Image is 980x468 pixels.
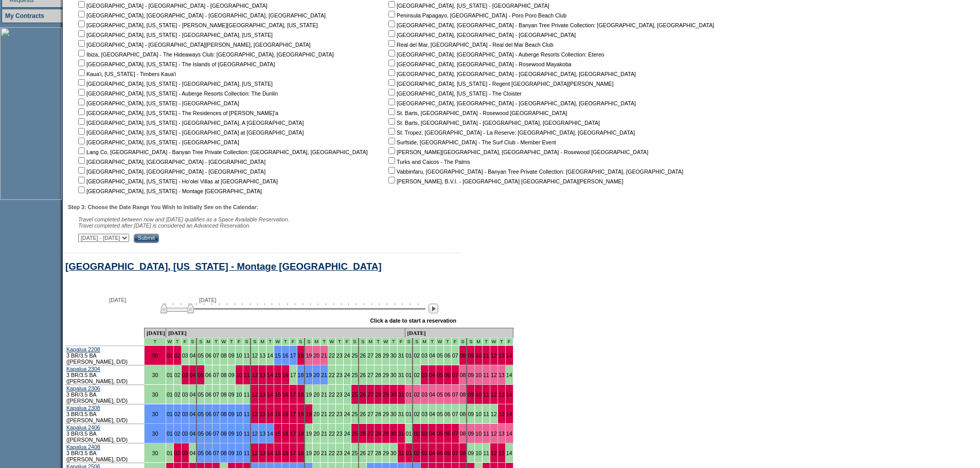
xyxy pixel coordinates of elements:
a: 07 [213,352,219,359]
a: 30 [152,450,158,456]
a: 19 [306,352,312,359]
a: 16 [282,430,289,437]
a: 15 [275,372,281,378]
a: 06 [444,391,451,398]
a: 11 [483,352,489,359]
a: 07 [213,450,219,456]
a: 26 [360,450,366,456]
a: 08 [221,411,227,417]
a: 03 [421,450,427,456]
a: 27 [367,372,373,378]
a: 06 [444,411,451,417]
nobr: Real del Mar, [GEOGRAPHIC_DATA] - Real del Mar Beach Club [386,42,554,48]
a: 29 [383,450,389,456]
a: 02 [414,411,420,417]
a: 21 [321,352,327,359]
a: 28 [375,450,381,456]
a: 10 [475,411,482,417]
a: [GEOGRAPHIC_DATA], [US_STATE] - Montage [GEOGRAPHIC_DATA] [65,261,382,272]
a: 07 [213,372,219,378]
nobr: [GEOGRAPHIC_DATA], [GEOGRAPHIC_DATA] - [GEOGRAPHIC_DATA], [GEOGRAPHIC_DATA] [76,12,326,18]
a: 10 [475,450,482,456]
a: 20 [313,391,319,398]
a: 10 [236,450,242,456]
a: 14 [267,391,273,398]
a: 30 [390,372,397,378]
a: 06 [205,352,211,359]
nobr: [GEOGRAPHIC_DATA], [US_STATE] - [PERSON_NAME][GEOGRAPHIC_DATA], [US_STATE] [76,22,318,28]
a: 30 [152,430,158,437]
a: 05 [437,352,443,359]
a: 03 [421,391,427,398]
a: 17 [290,352,296,359]
a: 01 [167,391,173,398]
a: 22 [329,411,335,417]
a: 23 [336,372,343,378]
a: 15 [275,352,281,359]
a: 02 [174,430,181,437]
a: 14 [267,430,273,437]
a: 24 [344,372,350,378]
a: 08 [460,372,466,378]
a: 15 [275,450,281,456]
a: 31 [398,352,404,359]
a: 03 [182,411,188,417]
a: 12 [491,430,497,437]
a: 13 [498,430,505,437]
a: 09 [228,391,235,398]
a: 02 [174,352,181,359]
a: 20 [313,411,319,417]
a: 04 [190,391,196,398]
a: 14 [506,391,512,398]
a: 30 [390,352,397,359]
a: 01 [406,450,412,456]
a: 08 [221,391,227,398]
a: 06 [444,450,451,456]
a: 05 [437,411,443,417]
a: 02 [414,372,420,378]
a: 07 [452,430,458,437]
a: 16 [282,372,289,378]
a: 01 [167,430,173,437]
a: 18 [298,450,304,456]
a: 25 [352,411,358,417]
a: 08 [460,391,466,398]
a: 28 [375,352,381,359]
a: 07 [213,411,219,417]
a: 13 [498,450,505,456]
a: 02 [174,372,181,378]
a: 04 [429,391,435,398]
a: 13 [498,372,505,378]
nobr: [GEOGRAPHIC_DATA] - [GEOGRAPHIC_DATA] - [GEOGRAPHIC_DATA] [76,3,268,9]
a: 04 [429,372,435,378]
a: 02 [174,411,181,417]
a: 15 [275,430,281,437]
a: 08 [460,450,466,456]
a: 23 [336,450,343,456]
a: 02 [414,352,420,359]
a: 18 [298,411,304,417]
a: 05 [198,430,204,437]
a: 09 [228,411,235,417]
a: 06 [205,372,211,378]
a: 17 [290,372,296,378]
a: 30 [152,391,158,398]
a: 07 [452,372,458,378]
a: 13 [498,391,505,398]
a: 11 [244,450,250,456]
a: 31 [398,372,404,378]
a: 11 [244,352,250,359]
a: 14 [267,352,273,359]
a: 29 [383,411,389,417]
a: 13 [259,430,265,437]
a: 01 [167,450,173,456]
a: 13 [259,372,265,378]
a: 09 [228,450,235,456]
a: 05 [437,430,443,437]
a: 20 [313,372,319,378]
a: 22 [329,450,335,456]
a: 01 [406,372,412,378]
a: 21 [321,450,327,456]
a: 14 [506,352,512,359]
a: 11 [483,450,489,456]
